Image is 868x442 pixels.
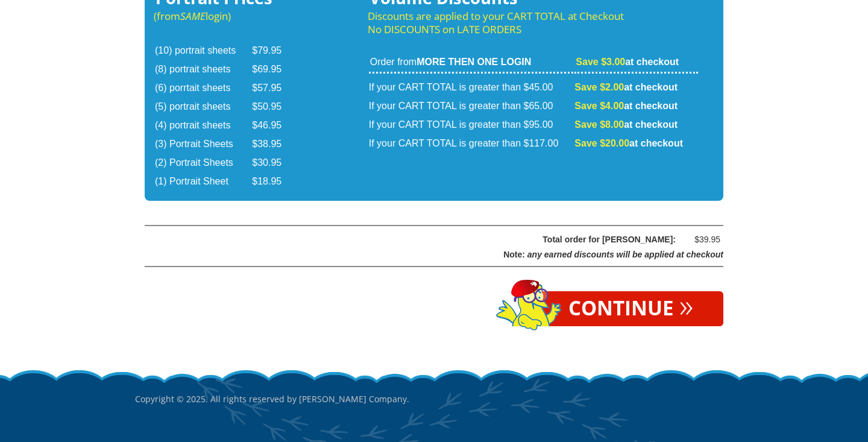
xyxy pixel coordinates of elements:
[252,98,297,116] td: $50.95
[252,117,297,134] td: $46.95
[527,250,723,259] span: any earned discounts will be applied at checkout
[538,291,723,326] a: Continue»
[155,61,251,78] td: (8) portrait sheets
[574,101,678,111] strong: at checkout
[252,80,297,97] td: $57.95
[252,154,297,172] td: $30.95
[574,101,624,111] span: Save $4.00
[155,173,251,191] td: (1) Portrait Sheet
[368,10,699,36] p: Discounts are applied to your CART TOTAL at Checkout No DISCOUNTS on LATE ORDERS
[155,80,251,97] td: (6) porrtait sheets
[252,136,297,153] td: $38.95
[369,55,574,74] td: Order from
[369,135,574,153] td: If your CART TOTAL is greater than $117.00
[574,138,629,148] span: Save $20.00
[684,232,720,247] div: $39.95
[252,42,297,60] td: $79.95
[417,57,531,67] strong: MORE THEN ONE LOGIN
[574,138,683,148] strong: at checkout
[503,250,525,259] span: Note:
[576,57,625,67] span: Save $3.00
[155,98,251,116] td: (5) portrait sheets
[574,119,624,130] span: Save $8.00
[574,82,678,92] strong: at checkout
[574,119,678,130] strong: at checkout
[155,117,251,134] td: (4) portrait sheets
[369,75,574,96] td: If your CART TOTAL is greater than $45.00
[576,57,679,67] strong: at checkout
[252,173,297,191] td: $18.95
[135,368,733,430] p: Copyright © 2025. All rights reserved by [PERSON_NAME] Company.
[679,298,693,312] span: »
[155,154,251,172] td: (2) Portrait Sheets
[175,232,676,247] div: Total order for [PERSON_NAME]:
[180,9,206,23] em: SAME
[154,10,298,23] p: (from login)
[155,42,251,60] td: (10) portrait sheets
[369,116,574,134] td: If your CART TOTAL is greater than $95.00
[252,61,297,78] td: $69.95
[369,98,574,115] td: If your CART TOTAL is greater than $65.00
[155,136,251,153] td: (3) Portrait Sheets
[574,82,624,92] span: Save $2.00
